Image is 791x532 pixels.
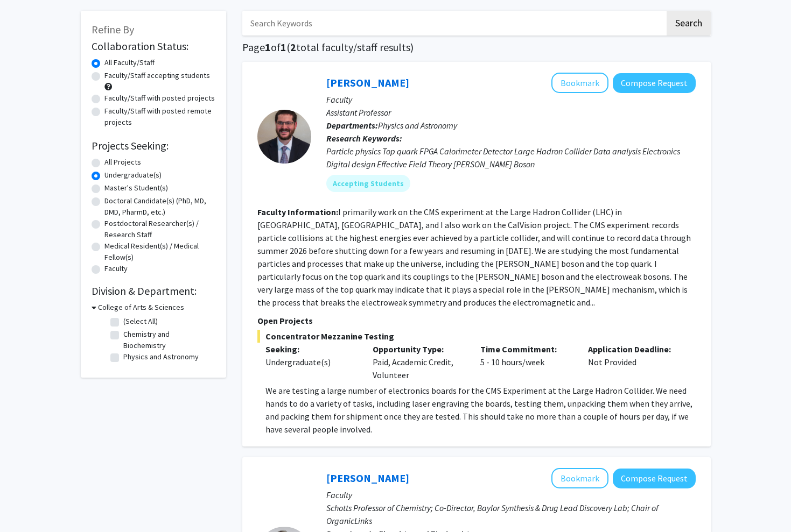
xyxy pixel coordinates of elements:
p: Faculty [326,93,696,106]
input: Search Keywords [242,11,665,36]
label: All Projects [104,157,141,168]
button: Add Jon Wilson to Bookmarks [551,73,608,93]
label: Physics and Astronomy [123,351,199,363]
label: Faculty/Staff with posted remote projects [104,105,215,128]
label: Doctoral Candidate(s) (PhD, MD, DMD, PharmD, etc.) [104,195,215,218]
button: Compose Request to Jon Wilson [613,73,696,93]
button: Add Daniel Romo to Bookmarks [551,468,608,488]
h1: Page of ( total faculty/staff results) [242,41,711,54]
span: Refine By [92,23,134,36]
span: 2 [290,40,296,54]
div: Undergraduate(s) [265,356,357,368]
span: 1 [281,40,286,54]
h2: Division & Department: [92,285,215,297]
label: Medical Resident(s) / Medical Fellow(s) [104,240,215,263]
p: Assistant Professor [326,106,696,119]
p: We are testing a large number of electronics boards for the CMS Experiment at the Large Hadron Co... [265,384,696,436]
span: Physics and Astronomy [378,120,457,131]
span: 1 [265,40,271,54]
a: [PERSON_NAME] [326,76,409,89]
label: Faculty/Staff accepting students [104,70,210,81]
p: Application Deadline: [588,343,680,356]
fg-read-more: I primarily work on the CMS experiment at the Large Hadron Collider (LHC) in [GEOGRAPHIC_DATA], [... [257,207,691,308]
iframe: Chat [8,484,46,524]
p: Faculty [326,488,696,501]
p: Schotts Professor of Chemistry; Co-Director, Baylor Synthesis & Drug Lead Discovery Lab; Chair of... [326,501,696,527]
label: Master's Student(s) [104,182,168,194]
label: All Faculty/Staff [104,57,155,68]
label: Undergraduate(s) [104,169,162,181]
div: Paid, Academic Credit, Volunteer [365,343,472,381]
label: (Select All) [123,316,158,327]
div: 5 - 10 hours/week [472,343,580,381]
button: Compose Request to Daniel Romo [613,469,696,488]
label: Faculty/Staff with posted projects [104,93,215,104]
h2: Projects Seeking: [92,139,215,152]
p: Time Commitment: [480,343,572,356]
p: Open Projects [257,314,696,327]
p: Seeking: [265,343,357,356]
b: Faculty Information: [257,207,338,217]
mat-chip: Accepting Students [326,175,410,192]
b: Research Keywords: [326,133,402,144]
label: Chemistry and Biochemistry [123,329,213,351]
b: Departments: [326,120,378,131]
label: Postdoctoral Researcher(s) / Research Staff [104,218,215,240]
div: Particle physics Top quark FPGA Calorimeter Detector Large Hadron Collider Data analysis Electron... [326,145,696,171]
p: Opportunity Type: [373,343,464,356]
span: Concentrator Mezzanine Testing [257,330,696,343]
label: Faculty [104,263,128,274]
button: Search [667,11,711,36]
h2: Collaboration Status: [92,40,215,53]
a: [PERSON_NAME] [326,471,409,485]
div: Not Provided [580,343,688,381]
h3: College of Arts & Sciences [98,302,184,313]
